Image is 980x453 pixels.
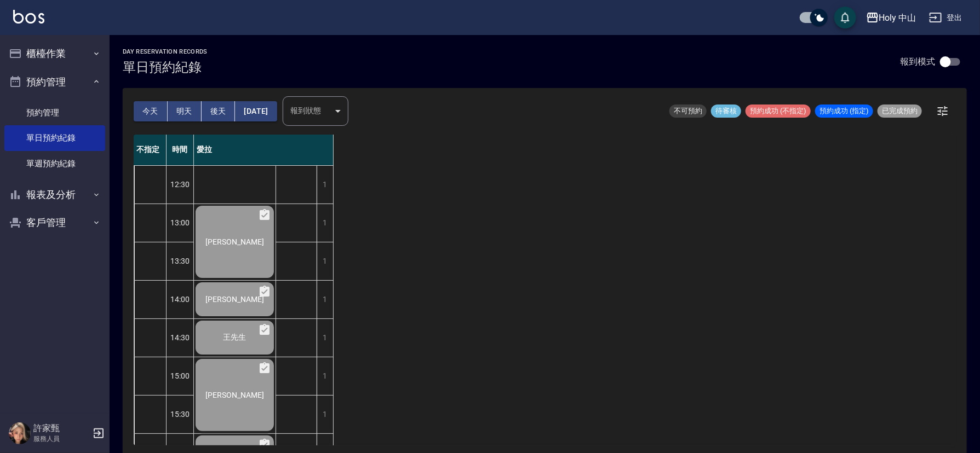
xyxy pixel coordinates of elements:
[168,101,202,121] button: 明天
[317,166,333,204] div: 1
[711,106,741,116] span: 待審核
[221,333,249,342] span: 王先生
[815,106,873,116] span: 預約成功 (指定)
[167,318,194,357] div: 14:30
[167,165,194,204] div: 12:30
[33,434,89,444] p: 服務人員
[4,68,105,96] button: 預約管理
[4,181,105,209] button: 報表及分析
[317,319,333,357] div: 1
[4,125,105,150] a: 單日預約紀錄
[4,100,105,125] a: 預約管理
[317,357,333,395] div: 1
[167,357,194,395] div: 15:00
[834,7,856,28] button: save
[134,135,167,165] div: 不指定
[879,11,916,25] div: Holy 中山
[4,208,105,237] button: 客戶管理
[203,237,266,246] span: [PERSON_NAME]
[235,101,277,121] button: [DATE]
[167,395,194,433] div: 15:30
[33,423,89,434] h5: 許家甄
[123,48,208,55] h2: day Reservation records
[878,106,922,116] span: 已完成預約
[167,280,194,318] div: 14:00
[194,135,334,165] div: 愛拉
[167,135,194,165] div: 時間
[317,242,333,280] div: 1
[900,56,935,67] p: 報到模式
[317,396,333,433] div: 1
[9,422,31,444] img: Person
[13,10,44,24] img: Logo
[134,101,168,121] button: 今天
[862,7,921,29] button: Holy 中山
[669,106,707,116] span: 不可預約
[123,60,208,75] h3: 單日預約紀錄
[4,151,105,176] a: 單週預約紀錄
[202,101,236,121] button: 後天
[746,106,811,116] span: 預約成功 (不指定)
[167,204,194,242] div: 13:00
[317,281,333,318] div: 1
[203,391,266,399] span: [PERSON_NAME]
[925,8,967,28] button: 登出
[4,39,105,68] button: 櫃檯作業
[203,295,266,304] span: [PERSON_NAME]
[167,242,194,280] div: 13:30
[317,204,333,242] div: 1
